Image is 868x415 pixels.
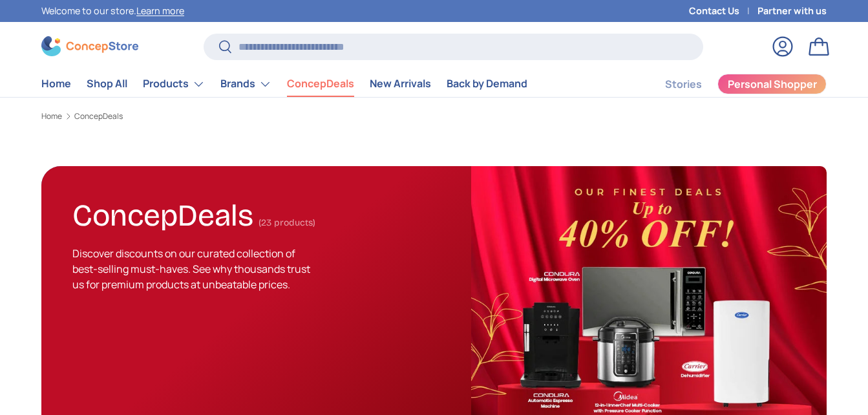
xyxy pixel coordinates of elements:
[370,71,431,96] a: New Arrivals
[728,79,817,89] span: Personal Shopper
[135,71,213,97] summary: Products
[41,4,184,18] p: Welcome to our store.
[143,71,205,97] a: Products
[665,72,702,97] a: Stories
[41,111,827,122] nav: Breadcrumbs
[447,71,527,96] a: Back by Demand
[689,4,757,18] a: Contact Us
[634,71,827,97] nav: Secondary
[757,4,827,18] a: Partner with us
[213,71,279,97] summary: Brands
[72,246,310,292] span: Discover discounts on our curated collection of best-selling must-haves. See why thousands trust ...
[136,5,184,17] a: Learn more
[259,217,315,228] span: (23 products)
[41,36,138,56] img: ConcepStore
[87,71,127,96] a: Shop All
[41,112,62,120] a: Home
[287,71,354,96] a: ConcepDeals
[220,71,271,97] a: Brands
[74,112,123,120] a: ConcepDeals
[41,71,71,96] a: Home
[717,74,827,94] a: Personal Shopper
[41,71,527,97] nav: Primary
[72,192,253,234] h1: ConcepDeals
